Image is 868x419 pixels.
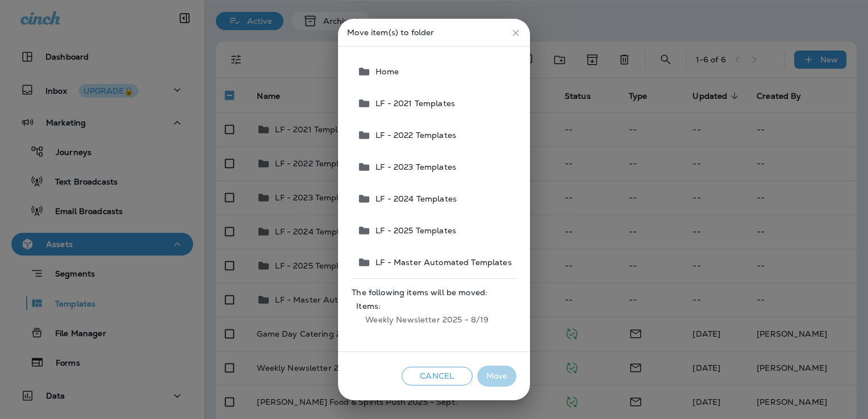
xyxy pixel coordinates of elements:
[371,226,456,235] span: LF - 2025 Templates
[356,311,511,329] span: Weekly Newsletter 2025 - 8/19
[356,301,511,311] span: Items:
[402,367,473,386] button: Cancel
[371,131,456,140] span: LF - 2022 Templates
[371,194,457,203] span: LF - 2024 Templates
[353,246,516,278] button: LF - Master Automated Templates
[353,119,516,151] button: LF - 2022 Templates
[353,151,516,183] button: LF - 2023 Templates
[506,23,525,43] button: close
[371,162,456,171] span: LF - 2023 Templates
[347,28,520,37] p: Move item(s) to folder
[353,215,516,246] button: LF - 2025 Templates
[352,288,516,297] span: The following items will be moved:
[353,183,516,215] button: LF - 2024 Templates
[371,99,455,108] span: LF - 2021 Templates
[353,87,516,119] button: LF - 2021 Templates
[371,258,511,267] span: LF - Master Automated Templates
